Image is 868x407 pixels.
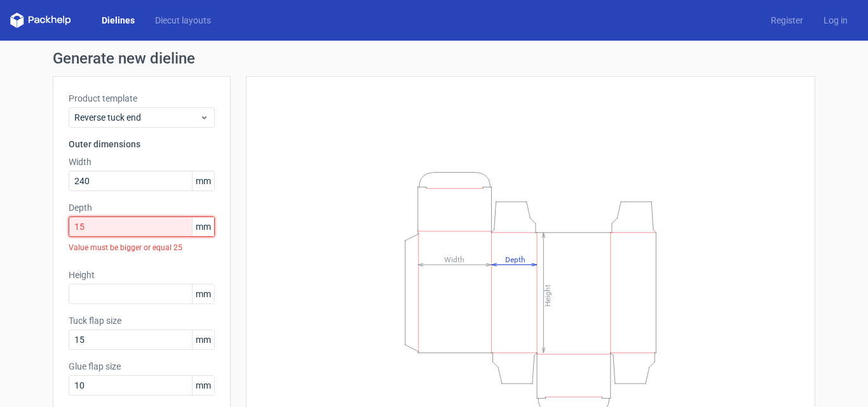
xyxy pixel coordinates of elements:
span: mm [192,171,214,190]
a: Register [761,14,813,27]
tspan: Height [543,284,552,306]
label: Glue flap size [69,360,215,373]
label: Product template [69,92,215,105]
span: mm [192,330,214,349]
span: mm [192,284,214,304]
div: Value must be bigger or equal 25 [69,237,215,258]
h1: Generate new dieline [53,51,815,66]
h3: Outer dimensions [69,138,215,150]
span: mm [192,217,214,236]
a: Diecut layouts [145,14,221,27]
label: Tuck flap size [69,314,215,327]
label: Depth [69,201,215,214]
span: Reverse tuck end [74,111,200,124]
span: mm [192,376,214,395]
a: Log in [813,14,858,27]
a: Dielines [92,14,145,27]
label: Width [69,156,215,168]
label: Height [69,269,215,281]
tspan: Width [444,255,465,264]
tspan: Depth [505,255,526,264]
